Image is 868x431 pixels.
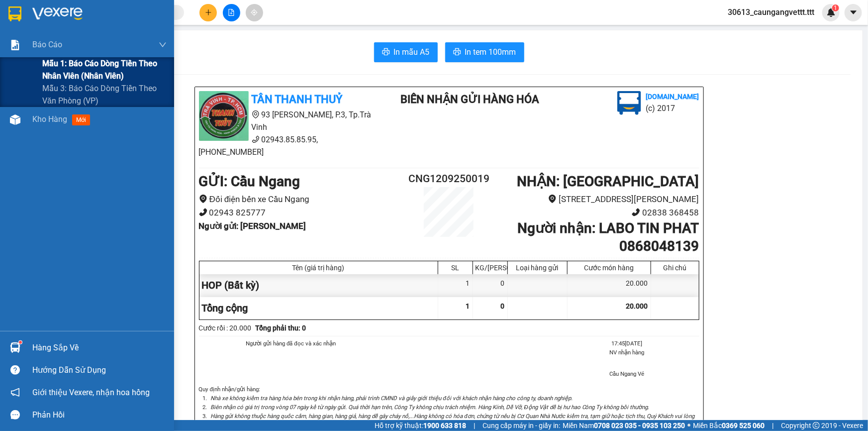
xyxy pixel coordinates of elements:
div: Hướng dẫn sử dụng [32,363,167,378]
li: 93 [PERSON_NAME], P.3, Tp.Trà Vinh [199,108,384,133]
span: Miền Nam [563,420,685,431]
b: BIÊN NHẬN GỬI HÀNG HÓA [400,93,539,106]
li: Đối điện bến xe Cầu Ngang [199,193,407,206]
span: Nhận: [95,8,119,19]
span: environment [199,195,207,203]
span: Hỗ trợ kỹ thuật: [375,420,466,431]
span: Miền Bắc [693,420,765,431]
li: 02838 368458 [490,206,699,219]
img: logo.jpg [617,91,641,115]
span: 20.000 [626,302,648,310]
span: copyright [813,422,820,429]
b: Người nhận : LABO TIN PHAT 0868048139 [517,220,699,254]
div: Loại hàng gửi [510,264,565,272]
div: Cước món hàng [570,264,648,272]
span: 1 [466,302,470,310]
b: GỬI : Cầu Ngang [199,173,300,190]
li: 02943 825777 [199,206,407,219]
span: 30613_caungangvettt.ttt [720,6,822,18]
li: Người gửi hàng đã đọc và xác nhận [219,339,363,348]
span: printer [382,48,390,57]
span: environment [548,195,557,203]
b: TÂN THANH THUỶ [252,93,343,106]
span: 0 [501,302,505,310]
span: In mẫu A5 [394,46,430,58]
span: caret-down [849,8,858,17]
div: Tên (giá trị hàng) [202,264,435,272]
strong: 0369 525 060 [722,422,765,430]
i: Biên nhận có giá trị trong vòng 07 ngày kể từ ngày gửi. Quá thời hạn trên, Công Ty không chịu trá... [211,404,650,411]
div: 20.000 [7,63,90,75]
span: printer [453,48,461,57]
button: printerIn tem 100mm [445,42,524,62]
span: Kho hàng [32,114,67,124]
h2: CNG1209250019 [407,171,491,187]
i: Hàng gửi không thuộc hàng quốc cấm, hàng gian, hàng giả, hàng dễ gây cháy nổ,...Hàng không có hóa... [211,413,694,429]
img: warehouse-icon [10,114,20,125]
span: | [772,420,773,431]
div: SL [441,264,470,272]
li: [STREET_ADDRESS][PERSON_NAME] [490,193,699,206]
span: CR : [7,64,23,74]
b: Tổng phải thu: 0 [256,324,306,332]
span: In tem 100mm [465,46,516,58]
span: 1 [834,4,837,11]
li: 02943.85.85.95, [PHONE_NUMBER] [199,133,384,158]
button: printerIn mẫu A5 [374,42,438,62]
div: LABO TIN PHAT [95,31,196,43]
img: warehouse-icon [10,342,20,353]
img: logo.jpg [199,91,249,141]
span: message [10,410,20,420]
button: aim [246,4,263,21]
div: Hàng sắp về [32,340,167,355]
div: 1 [438,274,473,297]
span: phone [632,208,640,216]
b: NHẬN : [GEOGRAPHIC_DATA] [517,173,699,190]
span: phone [252,135,260,143]
sup: 1 [832,4,839,11]
span: Giới thiệu Vexere, nhận hoa hồng [32,386,150,399]
div: [GEOGRAPHIC_DATA] [95,8,196,31]
b: [DOMAIN_NAME] [646,93,699,101]
span: notification [10,388,20,397]
li: 17:45[DATE] [555,339,699,348]
div: 0 [473,274,508,297]
span: file-add [228,9,235,16]
span: environment [252,110,260,118]
strong: 0708 023 035 - 0935 103 250 [594,422,685,430]
div: 20.000 [568,274,651,297]
b: Người gửi : [PERSON_NAME] [199,221,306,231]
div: [PERSON_NAME] [8,20,88,32]
strong: 1900 633 818 [423,422,466,430]
li: Cầu Ngang Vé [555,369,699,378]
div: HOP (Bất kỳ) [199,274,438,297]
div: Cước rồi : 20.000 [199,323,252,333]
img: solution-icon [10,40,20,50]
div: 0868048139 [95,43,196,57]
span: plus [205,9,212,16]
span: Tổng cộng [202,302,248,314]
button: caret-down [845,4,862,21]
span: Mẫu 1: Báo cáo dòng tiền theo nhân viên (nhân viên) [42,57,167,82]
li: (c) 2017 [646,102,699,114]
div: Ghi chú [654,264,696,272]
span: Báo cáo [32,38,62,51]
span: aim [251,9,258,16]
div: Phản hồi [32,408,167,423]
li: NV nhận hàng [555,348,699,357]
button: file-add [223,4,240,21]
div: KG/[PERSON_NAME] [476,264,505,272]
div: Cầu Ngang [8,8,88,20]
span: phone [199,208,207,216]
img: icon-new-feature [827,8,836,17]
sup: 1 [19,341,22,344]
i: Nhà xe không kiểm tra hàng hóa bên trong khi nhận hàng, phải trình CMND và giấy giới thiệu đối vớ... [211,395,573,402]
span: | [474,420,475,431]
button: plus [199,4,217,21]
span: down [159,41,167,49]
span: Cung cấp máy in - giấy in: [482,420,560,431]
span: Gửi: [8,9,24,20]
span: ⚪️ [687,424,690,428]
span: Mẫu 3: Báo cáo dòng tiền theo văn phòng (VP) [42,82,167,107]
img: logo-vxr [8,6,21,21]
